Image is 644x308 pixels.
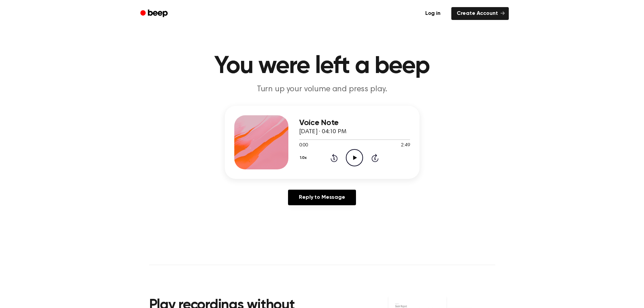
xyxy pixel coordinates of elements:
p: Turn up your volume and press play. [192,84,452,95]
a: Create Account [451,7,509,20]
span: 2:49 [401,142,410,149]
button: 1.0x [299,152,309,164]
h1: You were left a beep [149,54,495,78]
a: Reply to Message [288,190,356,205]
a: Beep [136,7,174,20]
span: 0:00 [299,142,308,149]
h3: Voice Note [299,118,410,127]
span: [DATE] · 04:10 PM [299,129,347,135]
a: Log in [419,6,447,21]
